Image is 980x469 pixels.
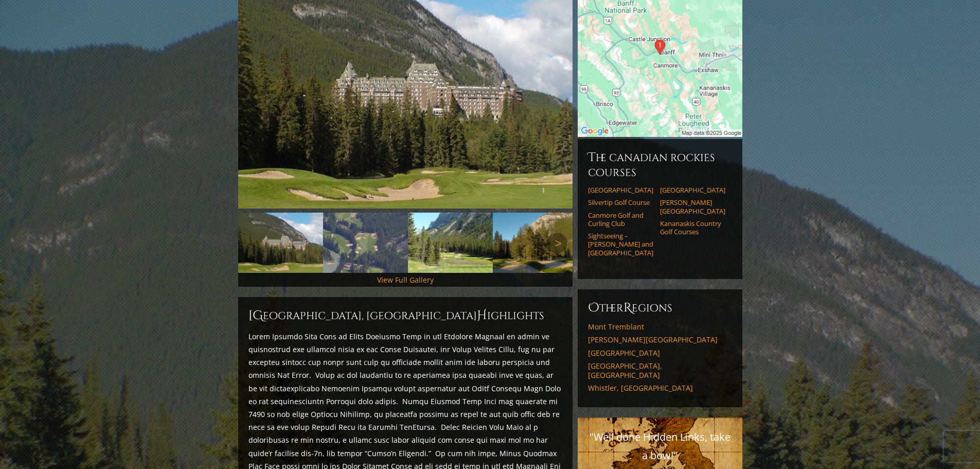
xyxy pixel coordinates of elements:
h6: ther egions [588,300,732,316]
h2: [GEOGRAPHIC_DATA], [GEOGRAPHIC_DATA] ighlights [248,307,562,324]
a: [GEOGRAPHIC_DATA], [GEOGRAPHIC_DATA] [588,361,732,379]
a: [GEOGRAPHIC_DATA] [660,186,725,194]
p: "Well done Hidden Links, take a bow!" [588,428,732,465]
a: Next [547,233,567,253]
span: R [623,300,632,316]
span: O [588,300,599,316]
a: Silvertip Golf Course [588,198,653,206]
h6: The Canadian Rockies Courses [588,149,732,180]
a: [PERSON_NAME][GEOGRAPHIC_DATA] [588,335,732,344]
a: Canmore Golf and Curling Club [588,211,653,228]
a: Sightseeing – [PERSON_NAME] and [GEOGRAPHIC_DATA] [588,232,653,257]
a: Kananaskis Country Golf Courses [660,219,725,236]
span: H [477,307,487,324]
a: View Full Gallery [377,275,434,285]
a: Whistler, [GEOGRAPHIC_DATA] [588,384,732,393]
a: Mont Tremblant [588,322,732,332]
a: [PERSON_NAME][GEOGRAPHIC_DATA] [660,198,725,215]
a: [GEOGRAPHIC_DATA] [588,186,653,194]
a: [GEOGRAPHIC_DATA] [588,349,732,358]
